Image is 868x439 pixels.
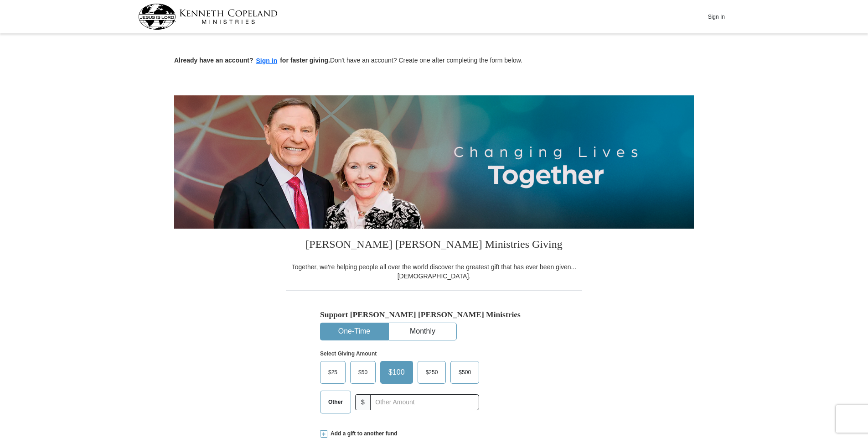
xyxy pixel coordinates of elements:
span: $500 [454,366,475,379]
input: Other Amount [370,394,479,410]
span: $100 [384,366,409,379]
strong: Select Giving Amount [320,350,377,357]
h5: Support [PERSON_NAME] [PERSON_NAME] Ministries [320,310,548,319]
span: Other [324,395,347,409]
span: $50 [354,366,372,379]
button: Sign In [703,10,730,24]
button: Monthly [389,323,456,340]
button: Sign in [253,56,280,66]
p: Don't have an account? Create one after completing the form below. [174,56,694,66]
img: kcm-header-logo.svg [138,4,278,30]
span: $ [355,394,371,410]
strong: Already have an account? for faster giving. [174,57,330,64]
span: $25 [324,366,342,379]
div: Together, we're helping people all over the world discover the greatest gift that has ever been g... [286,262,582,281]
span: Add a gift to another fund [327,430,398,438]
span: $250 [421,366,443,379]
h3: [PERSON_NAME] [PERSON_NAME] Ministries Giving [286,229,582,262]
button: One-Time [320,323,388,340]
